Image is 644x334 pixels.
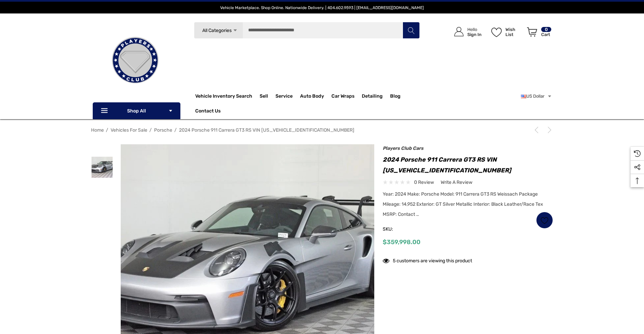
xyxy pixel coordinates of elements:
[275,93,293,101] span: Service
[544,127,553,133] a: Next
[390,93,401,101] a: Blog
[195,108,221,115] a: Contact Us
[93,102,180,119] p: Shop All
[631,177,644,184] svg: Top
[111,127,147,133] a: Vehicles For Sale
[527,27,537,37] svg: Review Your Cart
[331,93,354,101] span: Car Wraps
[202,28,231,33] span: All Categories
[179,127,354,133] a: 2024 Porsche 911 Carrera GT3 RS VIN [US_VEHICLE_IDENTIFICATION_NUMBER]
[383,191,543,217] span: Year: 2024 Make: Porsche Model: 911 Carrera GT3 RS Weissach Package Mileage: 14,952 Exterior: GT ...
[403,22,419,39] button: Search
[383,255,472,265] div: 5 customers are viewing this product
[168,108,173,113] svg: Icon Arrow Down
[260,90,275,103] a: Sell
[505,27,523,37] p: Wish List
[220,5,424,10] span: Vehicle Marketplace. Shop Online. Nationwide Delivery. | 404.602.9593 | [EMAIL_ADDRESS][DOMAIN_NAME]
[383,225,416,234] span: SKU:
[541,27,551,32] p: 0
[91,127,104,133] a: Home
[154,127,172,133] a: Porsche
[91,157,113,178] img: 2024 Porsche 911 Carrera GT3 RS VIN WP0AF2A91RS272120
[634,150,641,157] svg: Recently Viewed
[275,90,300,103] a: Service
[454,27,464,36] svg: Icon User Account
[634,164,641,171] svg: Social Media
[300,90,331,103] a: Auto Body
[541,32,551,37] p: Cart
[383,238,420,246] span: $359,998.00
[467,32,481,37] p: Sign In
[331,90,362,103] a: Car Wraps
[524,20,552,46] a: Cart with 0 items
[488,20,524,43] a: Wish List Wish List
[383,145,423,151] a: Players Club Cars
[300,93,324,101] span: Auto Body
[233,28,238,33] svg: Icon Arrow Down
[101,27,169,94] img: Players Club | Cars For Sale
[536,212,553,229] a: Wish List
[533,127,543,133] a: Previous
[521,90,552,103] a: USD
[446,20,485,43] a: Sign in
[260,93,268,101] span: Sell
[441,178,472,187] a: Write a Review
[362,93,383,101] span: Detailing
[100,107,110,115] svg: Icon Line
[362,90,390,103] a: Detailing
[91,124,553,136] nav: Breadcrumb
[195,93,252,101] a: Vehicle Inventory Search
[414,178,434,187] span: 0 review
[491,28,502,37] svg: Wish List
[194,22,243,39] a: All Categories Icon Arrow Down Icon Arrow Up
[383,154,553,176] h1: 2024 Porsche 911 Carrera GT3 RS VIN [US_VEHICLE_IDENTIFICATION_NUMBER]
[441,179,472,186] span: Write a Review
[541,216,549,224] svg: Wish List
[467,27,481,32] p: Hello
